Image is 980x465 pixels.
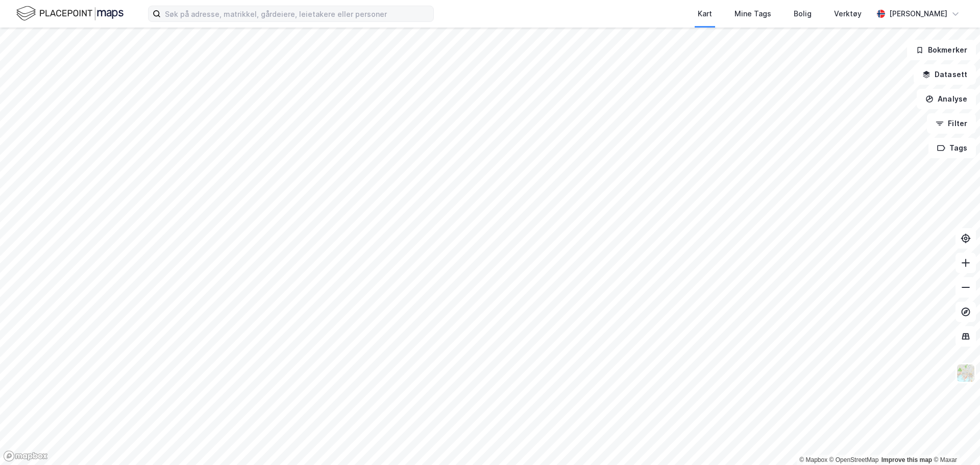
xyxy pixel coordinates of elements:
[928,138,976,158] button: Tags
[698,8,712,20] div: Kart
[929,416,980,465] div: Kontrollprogram for chat
[956,363,975,383] img: Z
[881,456,932,463] a: Improve this map
[161,6,433,21] input: Søk på adresse, matrikkel, gårdeiere, leietakere eller personer
[914,64,976,85] button: Datasett
[829,456,879,463] a: OpenStreetMap
[929,416,980,465] iframe: Chat Widget
[799,456,827,463] a: Mapbox
[16,5,124,22] img: logo.f888ab2527a4732fd821a326f86c7f29.svg
[889,8,947,20] div: [PERSON_NAME]
[907,40,976,60] button: Bokmerker
[834,8,862,20] div: Verktøy
[734,8,771,20] div: Mine Tags
[927,113,976,134] button: Filter
[917,89,976,109] button: Analyse
[3,450,48,462] a: Mapbox homepage
[794,8,812,20] div: Bolig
